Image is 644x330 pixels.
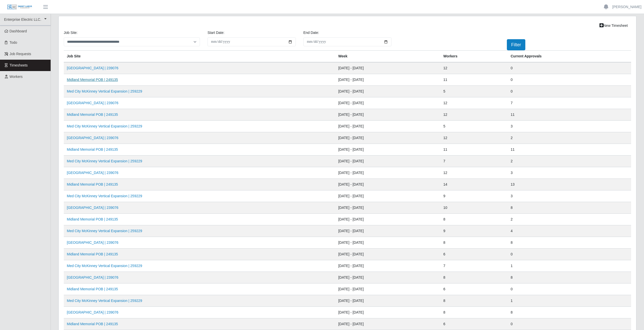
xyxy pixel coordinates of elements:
td: 7 [508,97,631,109]
a: [GEOGRAPHIC_DATA] | 239076 [67,101,118,105]
a: [GEOGRAPHIC_DATA] | 239076 [67,136,118,140]
td: 0 [508,62,631,74]
td: 1 [508,260,631,272]
span: Todo [10,40,17,45]
td: 5 [440,121,508,132]
td: [DATE] - [DATE] [335,295,440,307]
td: 3 [508,190,631,202]
a: Med City McKinney Vertical Expansion | 259229 [67,89,142,93]
td: 12 [440,109,508,121]
td: [DATE] - [DATE] [335,237,440,249]
th: job site [64,51,335,62]
a: [GEOGRAPHIC_DATA] | 239076 [67,66,118,70]
td: 12 [440,167,508,179]
span: Job Requests [10,52,31,56]
td: 0 [508,86,631,97]
a: Med City McKinney Vertical Expansion | 259229 [67,194,142,198]
td: [DATE] - [DATE] [335,225,440,237]
a: Midland Memorial POB | 249135 [67,182,118,186]
td: [DATE] - [DATE] [335,86,440,97]
td: 13 [508,179,631,190]
td: 4 [508,225,631,237]
td: [DATE] - [DATE] [335,156,440,167]
a: [GEOGRAPHIC_DATA] | 239076 [67,171,118,175]
span: Dashboard [10,29,27,33]
td: [DATE] - [DATE] [335,179,440,190]
a: Med City McKinney Vertical Expansion | 259229 [67,229,142,233]
a: Midland Memorial POB | 249135 [67,78,118,82]
td: [DATE] - [DATE] [335,109,440,121]
td: 8 [440,307,508,318]
img: SLM Logo [7,4,32,10]
td: [DATE] - [DATE] [335,214,440,225]
span: Timesheets [10,63,28,67]
td: 6 [440,318,508,330]
td: [DATE] - [DATE] [335,202,440,214]
td: 12 [440,62,508,74]
td: 14 [440,179,508,190]
td: [DATE] - [DATE] [335,62,440,74]
td: 9 [440,190,508,202]
td: 2 [508,214,631,225]
td: 9 [440,225,508,237]
th: Week [335,51,440,62]
a: Med City McKinney Vertical Expansion | 259229 [67,124,142,128]
td: 1 [508,295,631,307]
td: 8 [508,272,631,283]
td: 0 [508,74,631,86]
td: 2 [508,132,631,144]
td: 11 [508,109,631,121]
a: [GEOGRAPHIC_DATA] | 239076 [67,275,118,279]
td: [DATE] - [DATE] [335,283,440,295]
a: Midland Memorial POB | 249135 [67,322,118,326]
td: 3 [508,167,631,179]
td: [DATE] - [DATE] [335,260,440,272]
label: Start Date: [207,30,224,35]
a: Midland Memorial POB | 249135 [67,113,118,117]
td: 8 [508,237,631,249]
a: Med City McKinney Vertical Expansion | 259229 [67,159,142,163]
td: 3 [508,121,631,132]
a: Med City McKinney Vertical Expansion | 259229 [67,264,142,268]
td: 8 [440,272,508,283]
a: Midland Memorial POB | 249135 [67,252,118,256]
td: [DATE] - [DATE] [335,190,440,202]
a: New Timesheet [596,21,631,30]
td: [DATE] - [DATE] [335,272,440,283]
td: [DATE] - [DATE] [335,97,440,109]
a: [GEOGRAPHIC_DATA] | 239076 [67,240,118,245]
button: Filter [507,39,525,50]
td: 11 [440,144,508,156]
label: End Date: [303,30,319,35]
td: 0 [508,283,631,295]
td: 2 [508,156,631,167]
td: 12 [440,132,508,144]
td: [DATE] - [DATE] [335,249,440,260]
td: 6 [440,283,508,295]
td: 8 [508,307,631,318]
td: [DATE] - [DATE] [335,144,440,156]
td: 12 [440,97,508,109]
td: [DATE] - [DATE] [335,74,440,86]
th: Workers [440,51,508,62]
td: [DATE] - [DATE] [335,318,440,330]
td: [DATE] - [DATE] [335,307,440,318]
td: 8 [440,237,508,249]
td: [DATE] - [DATE] [335,121,440,132]
label: job site: [64,30,77,35]
td: 8 [440,295,508,307]
td: 5 [440,86,508,97]
a: [PERSON_NAME] [612,4,641,10]
td: 7 [440,156,508,167]
span: Workers [10,75,23,79]
td: 0 [508,249,631,260]
a: Midland Memorial POB | 249135 [67,217,118,221]
td: 11 [508,144,631,156]
a: Midland Memorial POB | 249135 [67,287,118,291]
a: Med City McKinney Vertical Expansion | 259229 [67,299,142,303]
td: 6 [440,249,508,260]
a: Midland Memorial POB | 249135 [67,147,118,151]
td: [DATE] - [DATE] [335,132,440,144]
th: Current Approvals [508,51,631,62]
a: [GEOGRAPHIC_DATA] | 239076 [67,310,118,314]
